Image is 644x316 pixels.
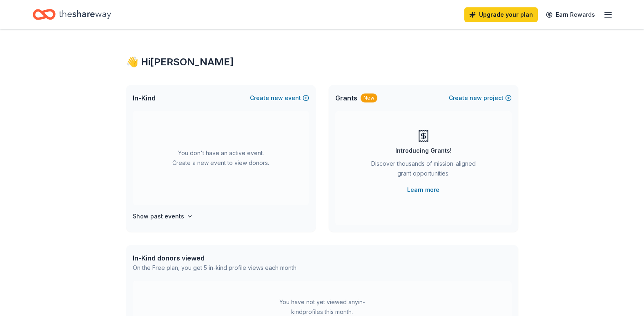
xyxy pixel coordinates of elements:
[126,56,518,69] div: 👋 Hi [PERSON_NAME]
[133,253,298,263] div: In-Kind donors viewed
[464,7,538,22] a: Upgrade your plan
[407,185,439,195] a: Learn more
[250,93,309,103] button: Createnewevent
[335,93,357,103] span: Grants
[133,211,193,221] button: Show past events
[133,263,298,273] div: On the Free plan, you get 5 in-kind profile views each month.
[33,5,111,24] a: Home
[361,93,377,102] div: New
[449,93,512,103] button: Createnewproject
[133,211,184,221] h4: Show past events
[470,93,482,103] span: new
[368,159,479,182] div: Discover thousands of mission-aligned grant opportunities.
[541,7,600,22] a: Earn Rewards
[395,146,452,156] div: Introducing Grants!
[133,93,156,103] span: In-Kind
[133,111,309,205] div: You don't have an active event. Create a new event to view donors.
[271,93,283,103] span: new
